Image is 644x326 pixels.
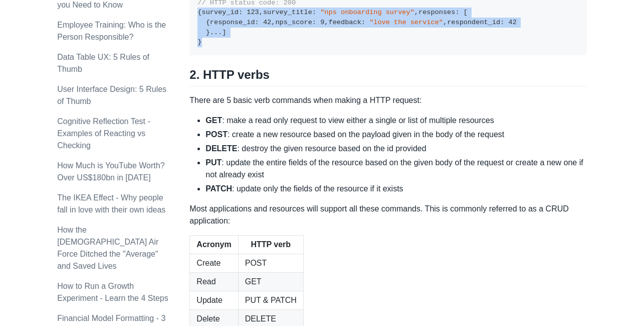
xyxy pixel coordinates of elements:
a: User Interface Design: 5 Rules of Thumb [57,85,166,105]
strong: PUT [205,158,222,167]
strong: GET [205,116,222,125]
span: "nps onboarding survey" [320,9,414,16]
td: Read [190,273,238,291]
strong: DELETE [205,144,237,153]
p: Most applications and resources will support all these commands. This is commonly referred to as ... [189,203,586,227]
span: : [255,19,259,26]
span: : [500,19,504,26]
h2: 2. HTTP verbs [189,67,586,86]
a: The IKEA Effect - Why people fall in love with their own ideas [57,193,165,214]
td: Create [190,254,238,273]
strong: PATCH [205,184,232,193]
a: Data Table UX: 5 Rules of Thumb [57,53,149,73]
li: : update the entire fields of the resource based on the given body of the request or create a new... [205,157,586,181]
span: [ [464,9,468,16]
span: 42 [509,19,517,26]
span: : [455,9,459,16]
span: { [197,9,201,16]
li: : update only the fields of the resource if it exists [205,183,586,195]
span: : [312,19,316,26]
li: : create a new resource based on the payload given in the body of the request [205,129,586,141]
span: , [443,19,447,26]
span: ] [222,29,226,36]
a: Cognitive Reflection Test - Examples of Reacting vs Checking [57,117,150,150]
span: , [324,19,328,26]
span: , [259,9,263,16]
span: 42 [263,19,271,26]
td: Update [190,291,238,310]
a: How Much is YouTube Worth? Over US$180bn in [DATE] [57,161,164,182]
p: There are 5 basic verb commands when making a HTTP request: [189,94,586,106]
th: HTTP verb [238,236,303,254]
span: , [271,19,275,26]
span: } [206,29,210,36]
span: 9 [320,19,324,26]
th: Acronym [190,236,238,254]
span: : [361,19,365,26]
a: How the [DEMOGRAPHIC_DATA] Air Force Ditched the "Average" and Saved Lives [57,226,158,270]
td: POST [238,254,303,273]
span: , [414,9,418,16]
li: : destroy the given resource based on the id provided [205,143,586,155]
td: GET [238,273,303,291]
a: Employee Training: Who is the Person Responsible? [57,21,166,41]
span: "love the service" [369,19,443,26]
span: } [197,38,201,46]
span: { [206,19,210,26]
li: : make a read only request to view either a single or list of multiple resources [205,115,586,127]
span: : [312,9,316,16]
span: : [239,9,243,16]
a: How to Run a Growth Experiment - Learn the 4 Steps [57,282,168,302]
span: 123 [247,9,259,16]
strong: POST [205,130,228,139]
td: PUT & PATCH [238,291,303,310]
